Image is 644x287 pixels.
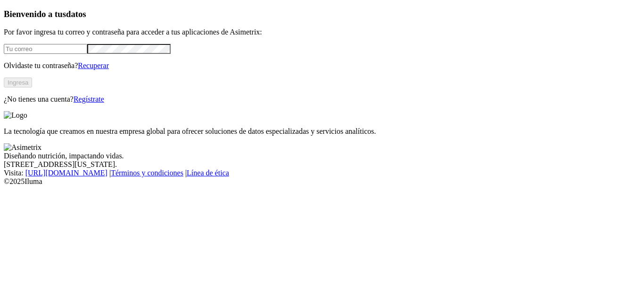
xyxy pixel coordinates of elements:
p: La tecnología que creamos en nuestra empresa global para ofrecer soluciones de datos especializad... [4,127,640,136]
img: Logo [4,111,27,120]
div: Visita : | | [4,169,640,177]
div: Diseñando nutrición, impactando vidas. [4,152,640,160]
p: Olvidaste tu contraseña? [4,61,640,70]
span: datos [66,9,86,19]
a: Términos y condiciones [111,169,183,177]
input: Tu correo [4,44,87,54]
div: [STREET_ADDRESS][US_STATE]. [4,160,640,169]
a: [URL][DOMAIN_NAME] [25,169,107,177]
img: Asimetrix [4,143,41,152]
a: Recuperar [78,61,109,70]
h3: Bienvenido a tus [4,9,640,19]
div: © 2025 Iluma [4,177,640,186]
p: ¿No tienes una cuenta? [4,95,640,104]
p: Por favor ingresa tu correo y contraseña para acceder a tus aplicaciones de Asimetrix: [4,28,640,36]
a: Línea de ética [187,169,229,177]
button: Ingresa [4,78,32,87]
a: Regístrate [74,95,104,103]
